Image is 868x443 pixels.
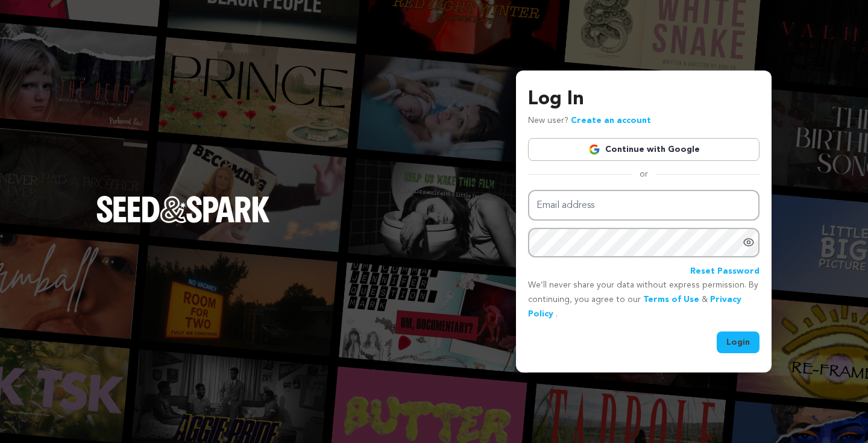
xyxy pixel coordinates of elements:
[632,168,655,180] span: or
[717,331,759,353] button: Login
[690,265,759,279] a: Reset Password
[571,116,651,125] a: Create an account
[743,236,755,248] a: Show password as plain text. Warning: this will display your password on the screen.
[528,138,759,161] a: Continue with Google
[528,278,759,321] p: We’ll never share your data without express permission. By continuing, you agree to our & .
[588,143,600,156] img: Google logo
[96,196,270,247] a: Seed&Spark Homepage
[643,295,699,304] a: Terms of Use
[528,114,651,128] p: New user?
[528,295,741,318] a: Privacy Policy
[528,85,759,114] h3: Log In
[528,190,759,221] input: Email address
[96,196,270,222] img: Seed&Spark Logo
